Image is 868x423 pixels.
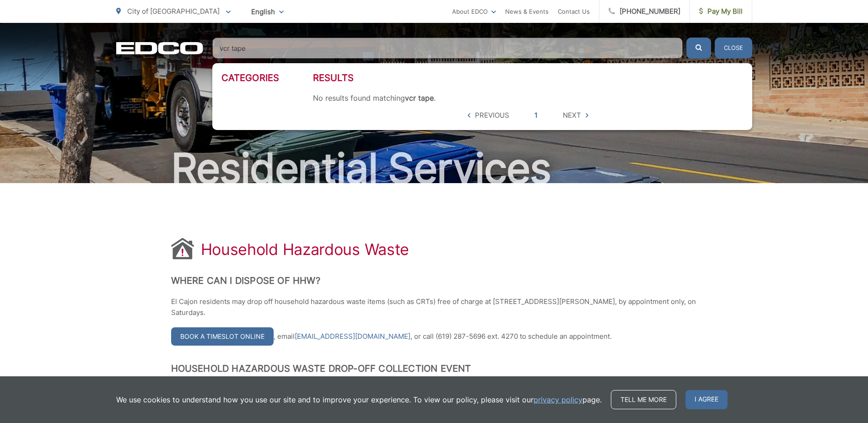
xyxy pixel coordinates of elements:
[313,72,743,83] h3: Results
[212,38,683,59] input: Search
[699,6,743,17] span: Pay My Bill
[475,110,509,121] span: Previous
[686,38,711,59] button: Submit the search query.
[313,93,743,103] div: No results found matching .
[685,390,728,409] span: I agree
[405,93,434,103] strong: vcr tape
[244,4,291,20] span: English
[127,7,220,16] span: City of [GEOGRAPHIC_DATA]
[295,331,410,342] a: [EMAIL_ADDRESS][DOMAIN_NAME]
[563,110,581,121] span: Next
[611,390,676,409] a: Tell me more
[171,363,697,374] h2: Household Hazardous Waste Drop-Off Collection Event
[171,296,697,318] p: El Cajon residents may drop off household hazardous waste items (such as CRTs) free of charge at ...
[534,394,582,405] a: privacy policy
[715,38,752,59] button: Close
[116,42,203,54] a: EDCD logo. Return to the homepage.
[116,394,602,405] p: We use cookies to understand how you use our site and to improve your experience. To view our pol...
[534,110,538,121] a: 1
[201,240,410,259] h1: Household Hazardous Waste
[452,6,496,17] a: About EDCO
[171,327,274,346] a: Book a Timeslot Online
[558,6,590,17] a: Contact Us
[171,275,697,286] h2: Where Can I Dispose of HHW?
[171,327,697,346] p: , email , or call (619) 287-5696 ext. 4270 to schedule an appointment.
[505,6,549,17] a: News & Events
[221,72,313,83] h3: Categories
[116,146,752,191] h2: Residential Services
